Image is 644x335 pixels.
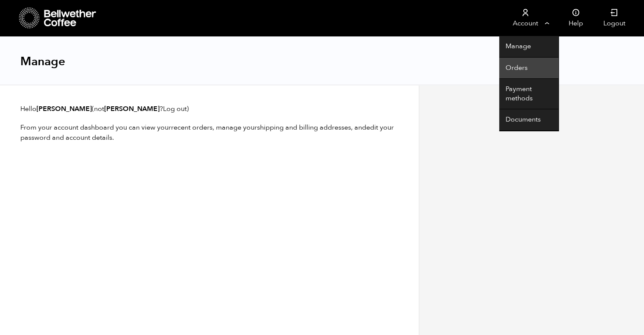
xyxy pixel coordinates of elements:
a: recent orders [171,123,213,132]
p: From your account dashboard you can view your , manage your , and . [20,122,398,143]
a: shipping and billing addresses [257,123,351,132]
p: Hello (not ? ) [20,104,398,114]
a: Manage [499,36,558,58]
a: Payment methods [499,79,558,109]
strong: [PERSON_NAME] [104,104,160,114]
strong: [PERSON_NAME] [36,104,92,114]
a: Log out [163,104,187,114]
a: Documents [499,109,558,131]
h1: Manage [20,54,65,69]
a: Orders [499,58,558,79]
